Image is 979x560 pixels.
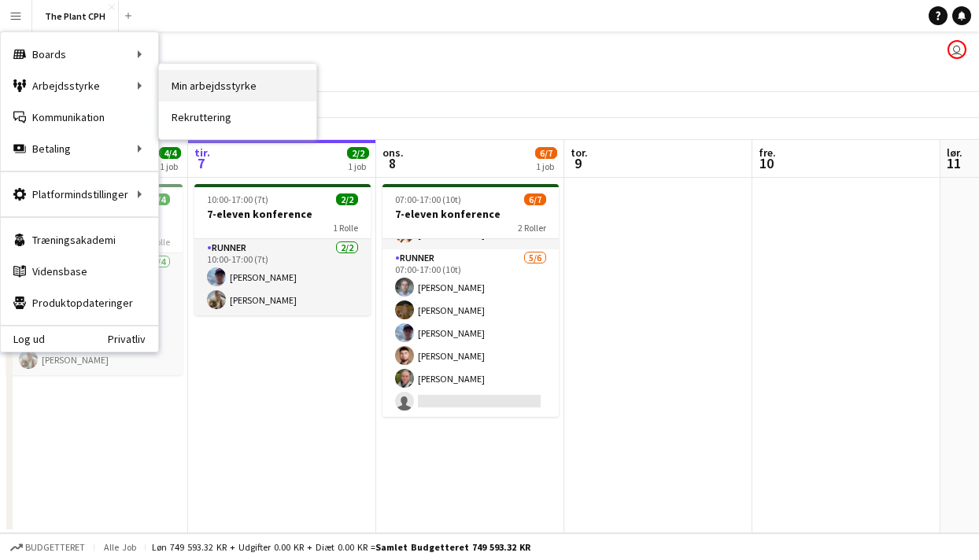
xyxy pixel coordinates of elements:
a: Kommunikation [1,101,158,133]
app-card-role: Runner5/607:00-17:00 (10t)[PERSON_NAME][PERSON_NAME][PERSON_NAME][PERSON_NAME][PERSON_NAME] [382,249,559,417]
span: tor. [571,146,588,160]
app-job-card: 07:00-17:00 (10t)6/77-eleven konference2 RollerGarderobe1/107:00-17:00 (10t)[PERSON_NAME]Runner5/... [382,184,559,417]
app-user-avatar: Magnus Pedersen [948,40,966,59]
a: Produktopdateringer [1,287,158,319]
span: 6/7 [524,193,546,205]
h3: 7-eleven konference [382,207,559,221]
button: Budgetteret [8,539,87,556]
span: 8 [380,154,404,172]
span: Alle job [101,541,139,553]
span: 2/2 [336,193,358,205]
span: 11 [944,154,962,172]
div: Løn 749 593.32 KR + Udgifter 0.00 KR + Diæt 0.00 KR = [152,541,530,553]
span: lør. [947,146,962,160]
span: 4/4 [159,147,181,159]
div: Platformindstillinger [1,179,158,210]
span: Samlet budgetteret 749 593.32 KR [375,541,530,553]
span: 1 Rolle [333,222,358,234]
div: Arbejdsstyrke [1,70,158,101]
a: Rekruttering [159,101,316,133]
span: 6/7 [535,147,557,159]
span: Budgetteret [25,542,85,553]
a: Træningsakademi [1,224,158,256]
span: 7 [192,154,210,172]
h3: 7-eleven konference [194,207,371,221]
div: 1 job [348,160,368,172]
span: 2 Roller [518,222,546,234]
app-card-role: Runner2/210:00-17:00 (7t)[PERSON_NAME][PERSON_NAME] [194,239,371,315]
div: 1 job [536,160,556,172]
app-job-card: 10:00-17:00 (7t)2/27-eleven konference1 RolleRunner2/210:00-17:00 (7t)[PERSON_NAME][PERSON_NAME] [194,184,371,315]
span: 9 [568,154,588,172]
a: Privatliv [108,333,158,345]
button: The Plant CPH [32,1,119,31]
span: tir. [194,146,210,160]
div: Betaling [1,133,158,164]
span: 2/2 [347,147,369,159]
div: 1 job [160,160,180,172]
a: Vidensbase [1,256,158,287]
span: 10 [756,154,776,172]
span: fre. [759,146,776,160]
a: Min arbejdsstyrke [159,70,316,101]
span: 07:00-17:00 (10t) [395,193,461,205]
span: ons. [382,146,404,160]
div: Boards [1,39,158,70]
span: 10:00-17:00 (7t) [207,193,268,205]
a: Log ud [1,333,45,345]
